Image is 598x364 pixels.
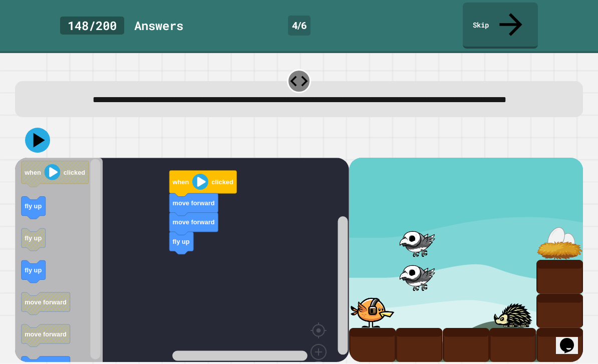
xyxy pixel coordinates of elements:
[172,178,189,186] text: when
[556,324,588,354] iframe: chat widget
[60,17,124,35] div: 148 / 200
[25,299,67,306] text: move forward
[15,158,349,361] div: Blockly Workspace
[134,17,183,35] div: Answer s
[463,3,538,49] a: Skip
[211,178,233,186] text: clicked
[288,16,311,36] div: 4 / 6
[24,169,41,176] text: when
[172,219,214,226] text: move forward
[25,267,42,274] text: fly up
[172,238,189,245] text: fly up
[172,199,214,207] text: move forward
[25,331,67,338] text: move forward
[25,203,42,210] text: fly up
[64,169,85,176] text: clicked
[25,235,42,242] text: fly up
